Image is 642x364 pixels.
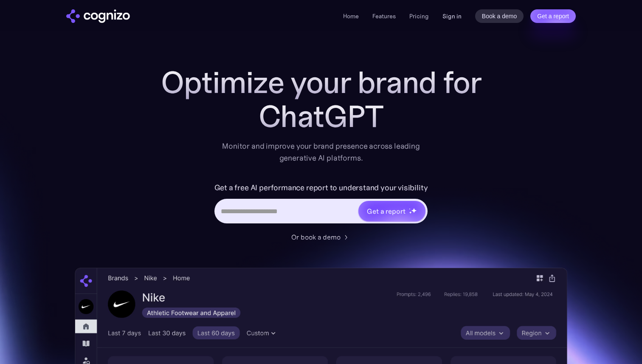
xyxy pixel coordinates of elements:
a: Features [372,12,396,20]
a: Or book a demo [291,232,351,242]
h1: Optimize your brand for [151,65,491,99]
img: star [411,208,417,213]
form: Hero URL Input Form [214,181,428,228]
a: Pricing [409,12,429,20]
a: Sign in [442,11,462,21]
a: Home [343,12,359,20]
img: star [409,208,410,209]
a: home [66,9,130,23]
img: star [409,211,412,214]
div: ChatGPT [151,99,491,133]
a: Get a reportstarstarstar [358,200,426,222]
a: Book a demo [475,9,524,23]
div: Get a report [367,206,405,216]
a: Get a report [530,9,576,23]
label: Get a free AI performance report to understand your visibility [214,181,428,195]
div: Monitor and improve your brand presence across leading generative AI platforms. [217,140,425,164]
img: cognizo logo [66,9,130,23]
div: Or book a demo [291,232,341,242]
